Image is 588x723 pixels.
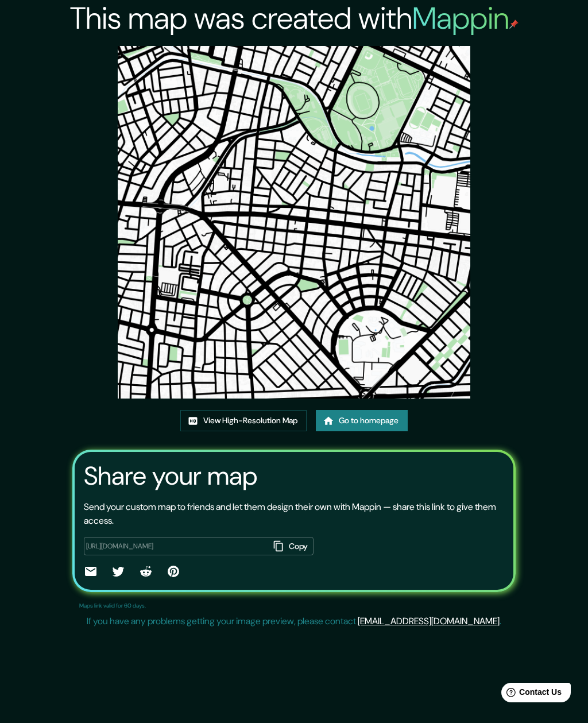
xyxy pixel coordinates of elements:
[180,410,307,431] a: View High-Resolution Map
[316,410,408,431] a: Go to homepage
[509,20,519,29] img: mappin-pin
[79,601,146,610] p: Maps link valid for 60 days.
[84,461,257,491] h3: Share your map
[87,614,501,628] p: If you have any problems getting your image preview, please contact .
[84,500,504,528] p: Send your custom map to friends and let them design their own with Mappin — share this link to gi...
[486,678,575,710] iframe: Help widget launcher
[358,615,500,627] a: [EMAIL_ADDRESS][DOMAIN_NAME]
[118,46,470,399] img: created-map
[269,537,314,556] button: Copy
